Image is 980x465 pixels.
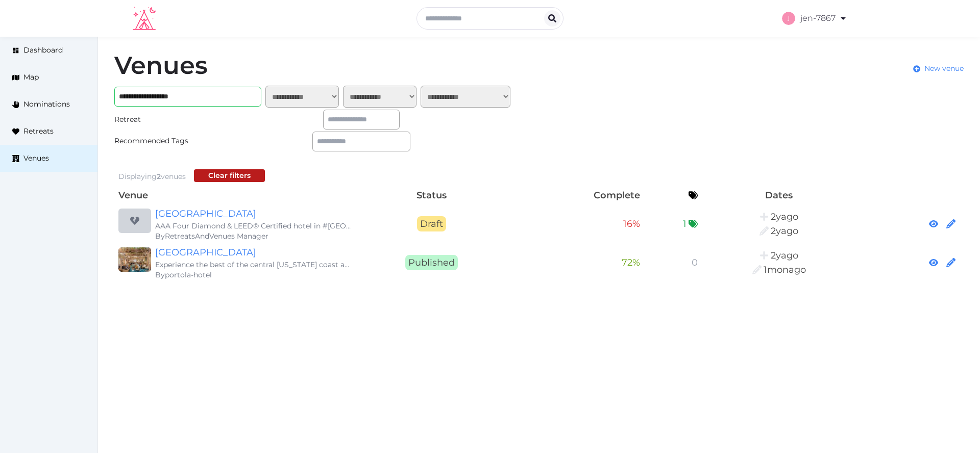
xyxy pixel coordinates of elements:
[155,206,351,221] a: [GEOGRAPHIC_DATA]
[764,264,806,275] span: 3:31AM, August 8th, 2025
[924,63,964,74] span: New venue
[771,250,798,261] span: 4:22PM, March 21st, 2023
[683,217,687,231] span: 1
[913,63,964,74] a: New venue
[622,257,640,268] span: 72 %
[23,45,63,56] span: Dashboard
[114,186,355,204] th: Venue
[114,136,212,146] div: Recommended Tags
[155,221,351,231] div: AAA Four Diamond & LEED® Certified hotel in #[GEOGRAPHIC_DATA], [GEOGRAPHIC_DATA] offering 379 gu...
[23,153,49,164] span: Venues
[157,172,161,181] span: 2
[507,186,644,204] th: Complete
[417,216,446,231] span: Draft
[155,231,351,241] div: By RetreatsAndVenues Manager
[405,255,458,270] span: Published
[771,225,798,237] span: 9:21PM, March 8th, 2024
[118,171,186,182] div: Displaying venues
[782,4,847,33] a: jen-7867
[692,257,698,268] span: 0
[208,170,251,181] div: Clear filters
[702,186,856,204] th: Dates
[623,218,640,229] span: 16 %
[771,211,798,222] span: 9:21PM, March 8th, 2024
[155,270,351,280] div: By portola-hotel
[23,126,54,137] span: Retreats
[155,260,351,270] div: Experience the best of the central [US_STATE] coast at the [GEOGRAPHIC_DATA] at [GEOGRAPHIC_DATA]...
[114,53,208,77] h1: Venues
[114,114,212,125] div: Retreat
[118,247,151,272] img: Portola Hotel & Spa
[194,169,265,182] button: Clear filters
[23,99,70,110] span: Nominations
[23,72,39,83] span: Map
[155,245,351,260] a: [GEOGRAPHIC_DATA]
[355,186,507,204] th: Status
